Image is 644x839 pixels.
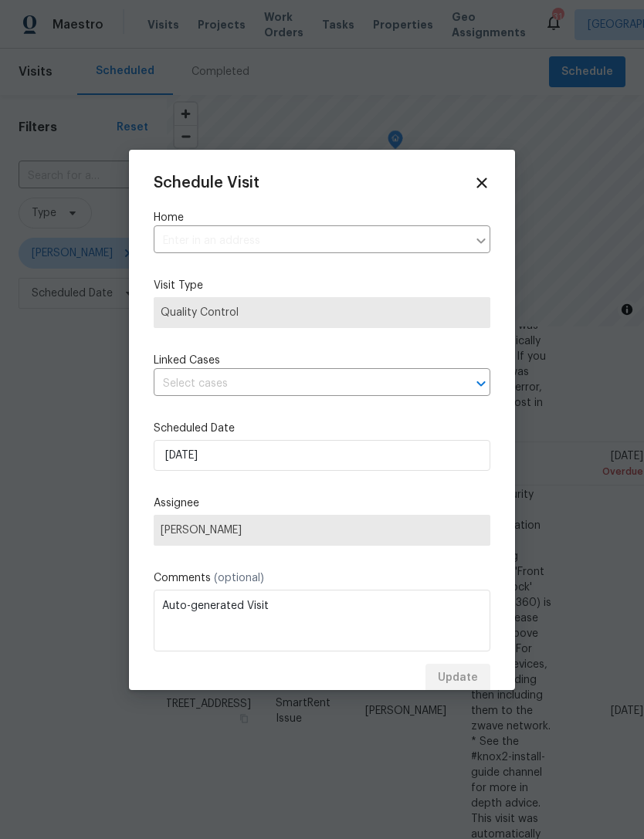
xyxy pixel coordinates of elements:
label: Home [154,210,490,225]
span: Linked Cases [154,353,220,368]
input: M/D/YYYY [154,440,490,471]
input: Enter in an address [154,229,467,253]
label: Assignee [154,496,490,511]
button: Open [470,373,492,394]
label: Scheduled Date [154,421,490,436]
input: Select cases [154,372,447,396]
span: Quality Control [161,305,483,320]
span: Schedule Visit [154,175,259,191]
span: Close [473,174,490,191]
span: [PERSON_NAME] [161,524,483,536]
label: Visit Type [154,278,490,293]
textarea: Auto-generated Visit [154,590,490,651]
span: (optional) [214,573,264,584]
label: Comments [154,570,490,586]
